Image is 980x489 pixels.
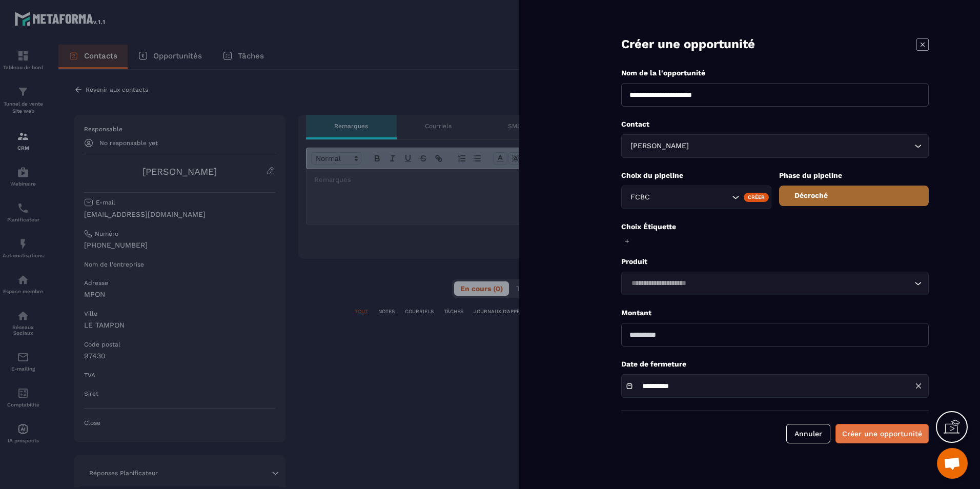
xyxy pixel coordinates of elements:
p: Nom de la l'opportunité [621,68,929,78]
p: Date de fermeture [621,359,929,369]
span: [PERSON_NAME] [628,140,691,152]
p: Choix Étiquette [621,222,929,232]
input: Search for option [691,140,912,152]
p: Montant [621,308,929,318]
div: Search for option [621,272,929,295]
div: Search for option [621,186,771,209]
button: Annuler [786,424,830,443]
div: Créer [744,193,769,202]
div: Ouvrir le chat [937,448,968,479]
p: Créer une opportunité [621,36,755,53]
p: Phase du pipeline [779,171,929,180]
p: Contact [621,119,929,129]
div: Search for option [621,134,929,158]
button: Créer une opportunité [835,424,929,443]
p: Choix du pipeline [621,171,771,180]
input: Search for option [628,278,912,289]
span: FCBC [628,192,664,203]
input: Search for option [664,192,729,203]
p: Produit [621,257,929,267]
